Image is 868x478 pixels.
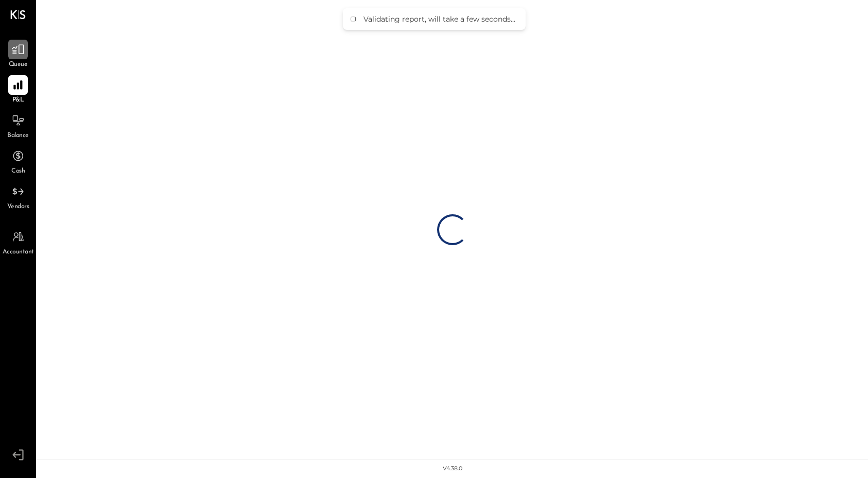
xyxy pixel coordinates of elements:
[1,182,36,212] a: Vendors
[1,40,36,70] a: Queue
[1,75,36,105] a: P&L
[1,227,36,257] a: Accountant
[11,167,25,176] span: Cash
[3,248,34,257] span: Accountant
[363,14,515,24] div: Validating report, will take a few seconds...
[443,465,462,473] div: v 4.38.0
[7,131,29,141] span: Balance
[1,146,36,176] a: Cash
[7,202,29,212] span: Vendors
[12,96,24,105] span: P&L
[1,111,36,141] a: Balance
[9,60,28,70] span: Queue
